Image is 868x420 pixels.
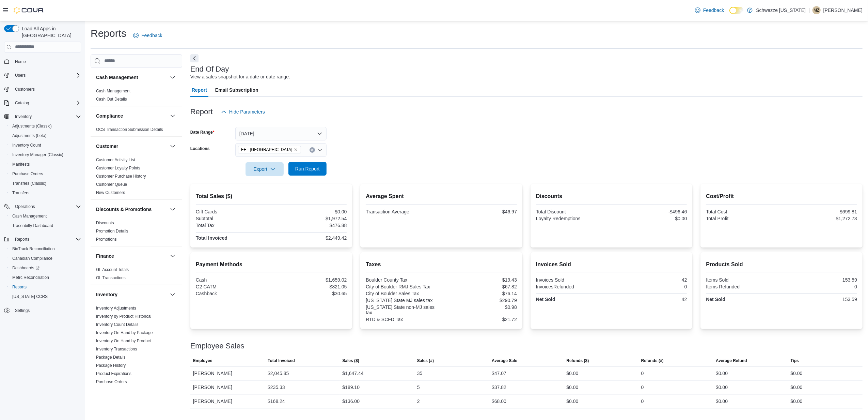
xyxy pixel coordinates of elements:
[613,216,687,221] div: $0.00
[15,237,29,242] span: Reports
[10,141,44,149] a: Inventory Count
[96,339,151,343] a: Inventory On Hand by Product
[7,150,84,160] button: Inventory Manager (Classic)
[7,169,84,179] button: Purchase Orders
[12,152,63,157] span: Inventory Manager (Classic)
[268,358,295,363] span: Total Invoiced
[791,369,803,377] div: $0.00
[190,342,244,350] h3: Employee Sales
[96,143,118,150] h3: Customer
[1,98,84,108] button: Catalog
[10,283,81,291] span: Reports
[342,369,363,377] div: $1,647.44
[169,112,177,120] button: Compliance
[96,74,138,81] h3: Cash Management
[310,147,315,153] button: Clear input
[12,85,37,93] a: Customers
[196,284,270,289] div: G2 CATM
[190,65,229,73] h3: End Of Day
[716,369,728,377] div: $0.00
[96,275,126,281] span: GL Transactions
[96,355,126,360] span: Package Details
[1,305,84,315] button: Settings
[96,165,140,171] span: Customer Loyalty Points
[7,292,84,301] button: [US_STATE] CCRS
[417,397,420,405] div: 2
[190,380,265,394] div: [PERSON_NAME]
[366,291,440,296] div: City of Boulder Sales Tax
[791,383,803,391] div: $0.00
[96,88,130,94] span: Cash Management
[1,71,84,80] button: Users
[366,298,440,303] div: [US_STATE] State MJ sales tax
[10,254,55,262] a: Canadian Compliance
[196,223,270,228] div: Total Tax
[96,338,151,344] span: Inventory On Hand by Product
[641,369,644,377] div: 0
[10,160,32,168] a: Manifests
[273,284,347,289] div: $821.05
[536,209,610,214] div: Total Discount
[7,121,84,131] button: Adjustments (Classic)
[169,142,177,150] button: Customer
[235,127,327,140] button: [DATE]
[443,291,517,296] div: $76.14
[96,314,152,319] span: Inventory by Product Historical
[756,6,806,14] p: Schwazze [US_STATE]
[10,179,49,187] a: Transfers (Classic)
[96,237,117,242] span: Promotions
[783,284,857,289] div: 0
[215,83,258,97] span: Email Subscription
[613,284,687,289] div: 0
[273,235,347,241] div: $2,449.42
[192,83,207,97] span: Report
[91,266,182,285] div: Finance
[96,112,167,119] button: Compliance
[241,146,293,153] span: EF - [GEOGRAPHIC_DATA]
[567,397,579,405] div: $0.00
[366,209,440,214] div: Transaction Average
[7,131,84,140] button: Adjustments (beta)
[196,260,347,269] h2: Payment Methods
[169,252,177,260] button: Finance
[96,190,125,195] span: New Customers
[96,347,137,351] a: Inventory Transactions
[7,244,84,254] button: BioTrack Reconciliation
[96,379,127,384] a: Purchase Orders
[10,122,81,130] span: Adjustments (Classic)
[96,220,114,226] span: Discounts
[7,273,84,282] button: Metrc Reconciliation
[10,245,58,253] a: BioTrack Reconciliation
[7,221,84,230] button: Traceabilty Dashboard
[641,383,644,391] div: 0
[96,112,123,119] h3: Compliance
[692,3,727,17] a: Feedback
[229,108,265,115] span: Hide Parameters
[96,322,139,327] span: Inventory Count Details
[12,112,34,121] button: Inventory
[7,160,84,169] button: Manifests
[10,245,81,253] span: BioTrack Reconciliation
[12,133,47,138] span: Adjustments (beta)
[12,223,53,228] span: Traceabilty Dashboard
[417,383,420,391] div: 5
[366,277,440,283] div: Boulder County Tax
[12,99,81,107] span: Catalog
[10,189,81,197] span: Transfers
[12,85,81,93] span: Customers
[10,151,66,159] a: Inventory Manager (Classic)
[96,74,167,81] button: Cash Management
[96,228,128,234] span: Promotion Details
[12,162,30,167] span: Manifests
[12,213,47,219] span: Cash Management
[96,97,127,102] a: Cash Out Details
[808,6,810,14] p: |
[15,204,35,209] span: Operations
[567,358,589,363] span: Refunds ($)
[273,277,347,283] div: $1,659.02
[96,275,126,280] a: GL Transactions
[12,112,81,121] span: Inventory
[7,263,84,273] a: Dashboards
[716,383,728,391] div: $0.00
